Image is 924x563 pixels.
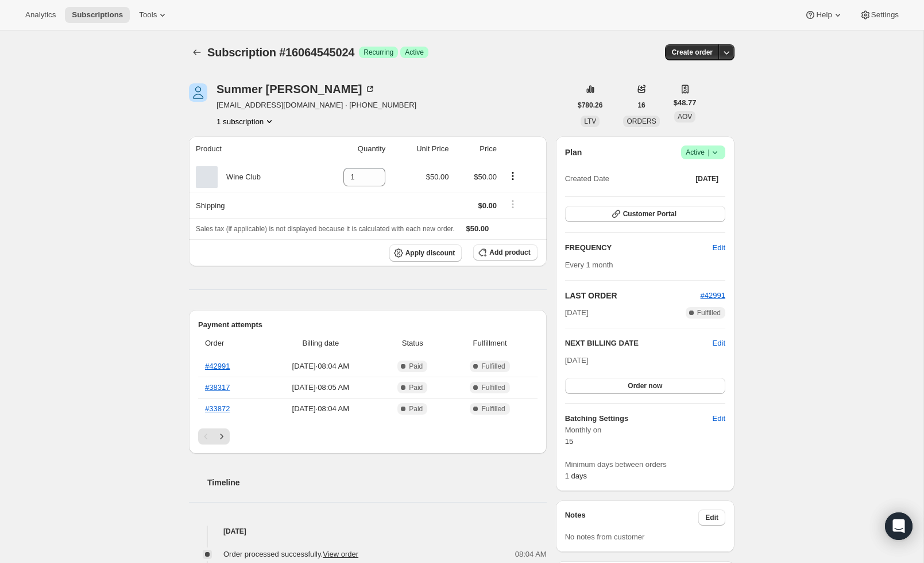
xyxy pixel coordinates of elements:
[364,48,393,57] span: Recurring
[672,48,713,57] span: Create order
[216,83,376,95] div: Summer [PERSON_NAME]
[205,362,230,370] a: #42991
[481,362,505,371] span: Fulfilled
[686,147,721,158] span: Active
[695,174,718,183] span: [DATE]
[697,308,721,317] span: Fulfilled
[478,201,497,210] span: $0.00
[18,7,63,23] button: Analytics
[207,477,547,488] h2: Timeline
[678,113,692,121] span: AOV
[65,7,130,23] button: Subscriptions
[565,533,645,541] span: No notes from customer
[189,526,547,537] h4: [DATE]
[816,10,832,20] span: Help
[139,10,157,20] span: Tools
[453,136,500,162] th: Price
[504,170,522,182] button: Product actions
[701,291,725,300] a: #42991
[565,147,582,158] h2: Plan
[474,173,497,181] span: $50.00
[450,338,531,349] span: Fulfillment
[189,136,310,162] th: Product
[565,206,725,222] button: Customer Portal
[853,7,906,23] button: Settings
[565,437,573,446] span: 15
[207,46,354,59] span: Subscription #16064545024
[409,404,423,413] span: Paid
[382,338,443,349] span: Status
[631,97,652,113] button: 16
[466,224,489,233] span: $50.00
[623,209,676,219] span: Customer Portal
[205,383,230,392] a: #38317
[571,97,609,113] button: $780.26
[515,549,547,560] span: 08:04 AM
[706,409,732,428] button: Edit
[705,513,718,522] span: Edit
[565,173,609,185] span: Created Date
[198,331,262,356] th: Order
[198,319,538,331] h2: Payment attempts
[798,7,850,23] button: Help
[189,193,310,218] th: Shipping
[504,198,522,210] button: Shipping actions
[223,550,358,558] span: Order processed successfully.
[216,99,416,111] span: [EMAIL_ADDRESS][DOMAIN_NAME] · [PHONE_NUMBER]
[481,404,505,413] span: Fulfilled
[266,361,376,372] span: [DATE] · 08:04 AM
[473,244,537,261] button: Add product
[310,136,389,162] th: Quantity
[565,472,587,480] span: 1 days
[871,10,899,20] span: Settings
[706,239,732,257] button: Edit
[189,83,207,102] span: Summer Youmans
[189,44,205,60] button: Subscriptions
[689,171,725,187] button: [DATE]
[409,383,423,392] span: Paid
[713,338,725,349] button: Edit
[565,510,699,526] h3: Notes
[584,117,596,125] span: LTV
[481,383,505,392] span: Fulfilled
[266,382,376,393] span: [DATE] · 08:05 AM
[698,510,725,526] button: Edit
[565,242,713,254] h2: FREQUENCY
[701,290,725,301] button: #42991
[665,44,720,60] button: Create order
[196,225,455,233] span: Sales tax (if applicable) is not displayed because it is calculated with each new order.
[426,173,449,181] span: $50.00
[565,338,713,349] h2: NEXT BILLING DATE
[565,424,725,436] span: Monthly on
[489,248,530,257] span: Add product
[565,307,589,319] span: [DATE]
[627,117,656,125] span: ORDERS
[885,512,913,540] div: Open Intercom Messenger
[266,403,376,415] span: [DATE] · 08:04 AM
[389,244,462,262] button: Apply discount
[389,136,452,162] th: Unit Price
[565,261,613,269] span: Every 1 month
[713,413,725,424] span: Edit
[205,404,230,413] a: #33872
[565,356,589,365] span: [DATE]
[218,171,261,183] div: Wine Club
[198,428,538,445] nav: Pagination
[72,10,123,20] span: Subscriptions
[637,101,645,110] span: 16
[565,413,713,424] h6: Batching Settings
[266,338,376,349] span: Billing date
[323,550,358,558] a: View order
[713,242,725,254] span: Edit
[132,7,175,23] button: Tools
[216,116,275,127] button: Product actions
[578,101,602,110] span: $780.26
[674,97,697,109] span: $48.77
[25,10,56,20] span: Analytics
[565,378,725,394] button: Order now
[628,381,662,390] span: Order now
[405,248,455,258] span: Apply discount
[565,459,725,470] span: Minimum days between orders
